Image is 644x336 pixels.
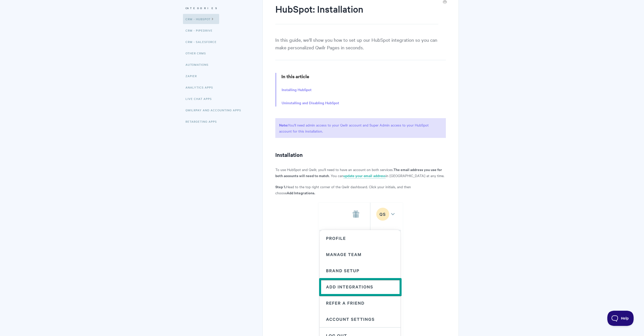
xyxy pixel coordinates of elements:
h1: HubSpot: Installation [275,3,438,24]
iframe: Toggle Customer Support [607,311,634,326]
strong: Note: [279,122,288,128]
h3: In this article [281,73,446,80]
a: Zapier [185,71,201,81]
p: To use HubSpot and Qwilr, you'll need to have an account on both services. . You can in [GEOGRAPH... [275,166,446,179]
a: Installing HubSpot [282,87,311,93]
a: Analytics Apps [185,82,217,92]
a: QwilrPay and Accounting Apps [185,105,245,115]
p: You'll need admin access to your Qwilr account and Super Admin access to your HubSpot account for... [275,118,446,138]
a: Live Chat Apps [185,94,216,104]
a: Automations [185,59,212,70]
a: update your email address [343,173,386,179]
a: CRM - HubSpot [183,14,219,24]
p: In this guide, we'll show you how to set up our HubSpot integration so you can make personalized ... [275,36,446,60]
a: Retargeting Apps [185,116,221,127]
h3: Categories [185,4,248,13]
a: CRM - Pipedrive [185,25,216,35]
strong: Step 1. [275,184,286,189]
a: Uninstalling and Disabling HubSpot [282,100,339,106]
strong: Add Integrations. [287,190,315,195]
a: Other CRMs [185,48,210,58]
h2: Installation [275,151,446,159]
a: CRM - Salesforce [185,37,220,47]
p: Head to the top right corner of the Qwilr dashboard. Click your initials, and then choose [275,184,446,196]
